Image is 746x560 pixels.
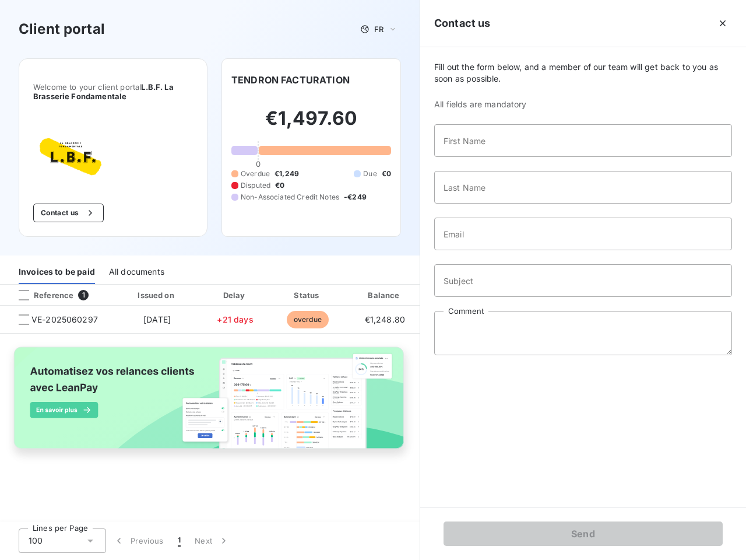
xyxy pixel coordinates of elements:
span: 1 [78,290,89,300]
div: Delay [202,289,269,301]
span: 100 [29,535,43,547]
span: Welcome to your client portal [33,82,193,101]
input: placeholder [434,171,732,204]
span: [DATE] [143,314,171,324]
span: L.B.F. La Brasserie Fondamentale [33,82,174,101]
img: banner [5,341,415,466]
span: Overdue [241,169,270,179]
div: Invoices to be paid [19,260,95,284]
div: Issued on [117,289,197,301]
button: Contact us [33,204,104,222]
span: +21 days [217,314,253,324]
button: Send [444,521,723,546]
h5: Contact us [434,15,491,32]
span: Fill out the form below, and a member of our team will get back to you as soon as possible. [434,61,732,85]
span: €0 [382,169,391,179]
span: €0 [275,180,284,191]
input: placeholder [434,124,732,157]
button: 1 [171,528,188,553]
img: Company logo [33,129,108,185]
span: VE-2025060297 [31,314,98,325]
span: €1,248.80 [365,314,405,324]
button: Previous [106,528,171,553]
button: Next [188,528,237,553]
span: -€249 [344,192,367,202]
div: Reference [9,290,73,300]
h2: €1,497.60 [231,107,391,142]
input: placeholder [434,264,732,297]
div: Balance [347,289,423,301]
h6: TENDRON FACTURATION [231,73,350,87]
span: All fields are mandatory [434,99,732,110]
span: Due [363,169,376,179]
span: €1,249 [275,169,299,179]
span: Non-Associated Credit Notes [241,192,339,202]
h3: Client portal [19,19,105,40]
span: 1 [178,535,181,547]
input: placeholder [434,218,732,250]
span: 0 [256,159,261,169]
span: FR [374,24,383,34]
div: All documents [109,260,164,284]
span: Disputed [241,180,270,191]
span: overdue [287,311,329,328]
div: Status [273,289,342,301]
